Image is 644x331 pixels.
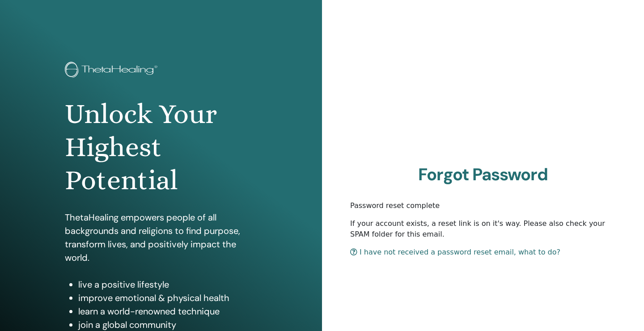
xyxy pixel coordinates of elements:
h1: Unlock Your Highest Potential [65,98,257,197]
a: I have not received a password reset email, what to do? [350,248,560,256]
li: improve emotional & physical health [78,291,257,305]
h2: Forgot Password [350,165,616,185]
p: If your account exists, a reset link is on it's way. Please also check your SPAM folder for this ... [350,218,616,240]
p: ThetaHealing empowers people of all backgrounds and religions to find purpose, transform lives, a... [65,211,257,264]
p: Password reset complete [350,200,616,211]
li: learn a world-renowned technique [78,305,257,318]
li: live a positive lifestyle [78,278,257,291]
